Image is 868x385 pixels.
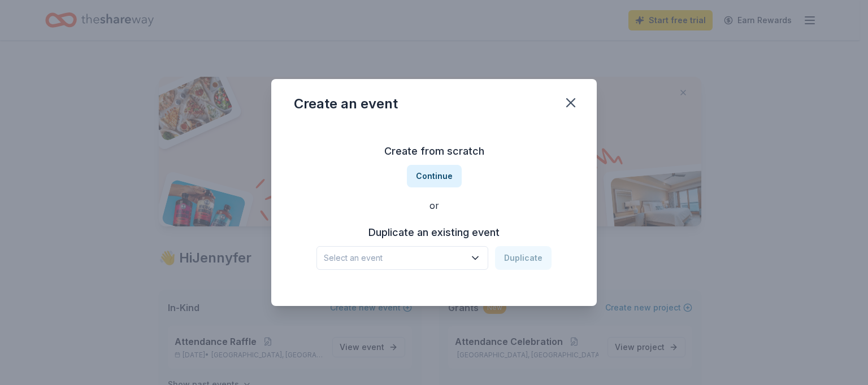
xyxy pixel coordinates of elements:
[294,95,398,113] div: Create an event
[294,199,574,212] div: or
[407,165,462,187] button: Continue
[316,224,552,242] h3: Duplicate an existing event
[294,142,574,160] h3: Create from scratch
[324,251,465,265] span: Select an event
[316,246,488,270] button: Select an event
